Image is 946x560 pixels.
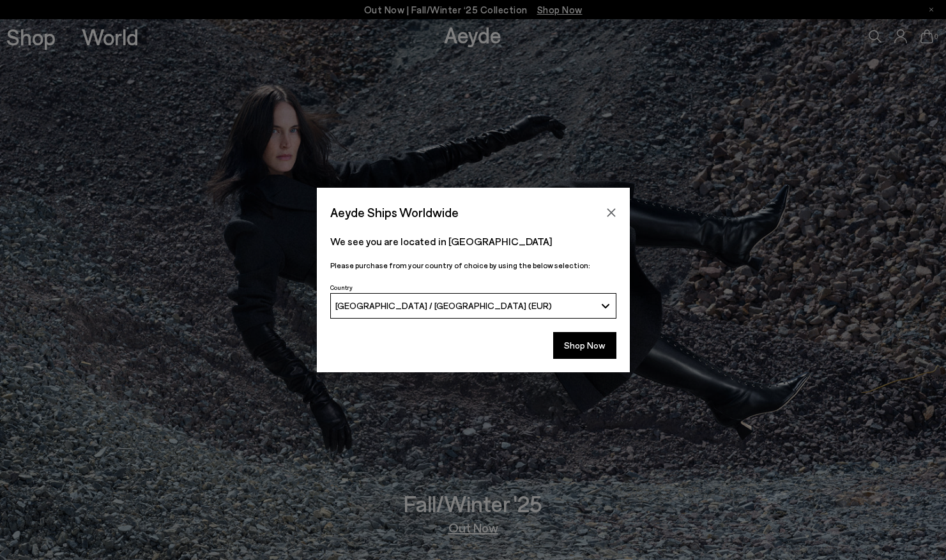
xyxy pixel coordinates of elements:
span: [GEOGRAPHIC_DATA] / [GEOGRAPHIC_DATA] (EUR) [335,300,552,311]
span: Aeyde Ships Worldwide [330,201,459,223]
span: Country [330,284,353,291]
button: Shop Now [553,332,616,359]
button: Close [602,203,621,222]
p: Please purchase from your country of choice by using the below selection: [330,259,616,271]
p: We see you are located in [GEOGRAPHIC_DATA] [330,234,616,249]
